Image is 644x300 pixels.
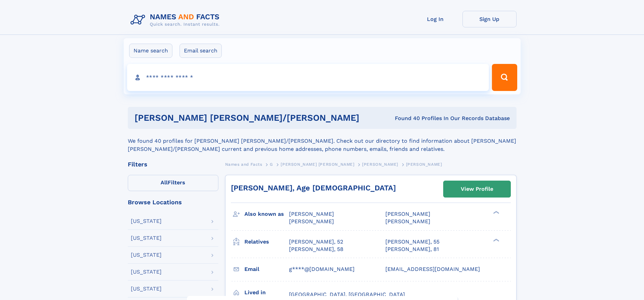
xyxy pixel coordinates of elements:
[492,210,500,215] div: ❯
[270,162,273,167] span: G
[244,263,289,275] h3: Email
[128,161,218,167] div: Filters
[444,181,510,197] a: View Profile
[385,266,480,272] span: [EMAIL_ADDRESS][DOMAIN_NAME]
[128,175,218,191] label: Filters
[270,160,273,168] a: G
[289,238,343,246] a: [PERSON_NAME], 52
[385,211,430,217] span: [PERSON_NAME]
[128,129,517,153] div: We found 40 profiles for [PERSON_NAME] [PERSON_NAME]/[PERSON_NAME]. Check out our directory to fi...
[289,291,405,298] span: [GEOGRAPHIC_DATA], [GEOGRAPHIC_DATA]
[385,218,430,225] span: [PERSON_NAME]
[406,162,442,167] span: [PERSON_NAME]
[289,246,343,253] a: [PERSON_NAME], 58
[161,179,168,186] span: All
[385,246,439,253] a: [PERSON_NAME], 81
[362,160,398,168] a: [PERSON_NAME]
[131,218,162,224] div: [US_STATE]
[244,287,289,298] h3: Lived in
[225,160,262,168] a: Names and Facts
[135,114,377,122] h1: [PERSON_NAME] [PERSON_NAME]/[PERSON_NAME]
[128,199,218,205] div: Browse Locations
[377,115,510,122] div: Found 40 Profiles In Our Records Database
[131,252,162,258] div: [US_STATE]
[461,181,493,197] div: View Profile
[129,44,172,58] label: Name search
[281,160,354,168] a: [PERSON_NAME] [PERSON_NAME]
[289,218,334,225] span: [PERSON_NAME]
[180,44,222,58] label: Email search
[289,211,334,217] span: [PERSON_NAME]
[492,64,517,91] button: Search Button
[131,235,162,241] div: [US_STATE]
[131,269,162,275] div: [US_STATE]
[281,162,354,167] span: [PERSON_NAME] [PERSON_NAME]
[362,162,398,167] span: [PERSON_NAME]
[244,236,289,248] h3: Relatives
[462,11,517,27] a: Sign Up
[492,238,500,242] div: ❯
[131,286,162,292] div: [US_STATE]
[231,184,396,192] a: [PERSON_NAME], Age [DEMOGRAPHIC_DATA]
[408,11,462,27] a: Log In
[244,208,289,220] h3: Also known as
[127,64,489,91] input: search input
[128,11,225,29] img: Logo Names and Facts
[385,238,439,246] a: [PERSON_NAME], 55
